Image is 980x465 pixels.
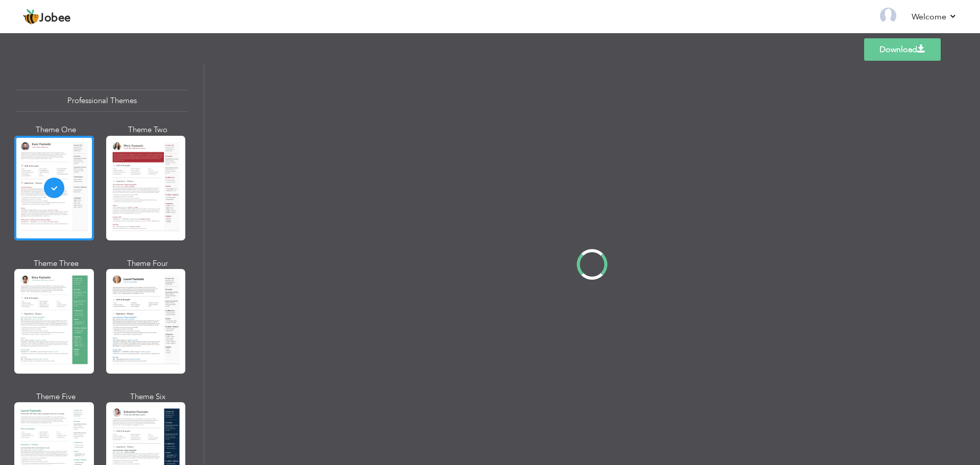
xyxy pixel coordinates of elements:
[864,38,941,61] a: Download
[39,13,71,24] span: Jobee
[880,8,896,24] img: Profile Img
[23,9,39,25] img: jobee.io
[23,9,71,25] a: Jobee
[912,11,957,23] a: Welcome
